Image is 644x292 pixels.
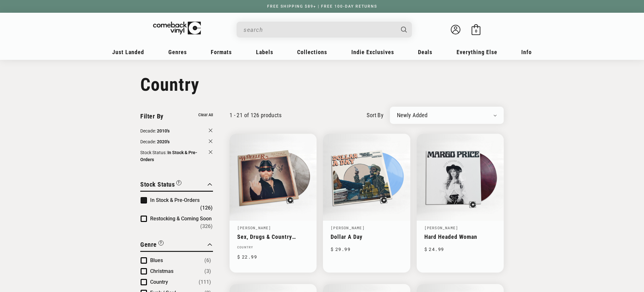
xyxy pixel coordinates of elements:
[140,127,213,136] button: Clear filter by Decade 2010's
[150,257,163,263] span: Blues
[331,225,365,230] a: [PERSON_NAME]
[475,29,477,33] span: 0
[521,49,532,55] span: Info
[140,150,166,155] span: Stock Status:
[237,225,271,230] a: [PERSON_NAME]
[140,112,164,120] span: Filter By
[230,112,282,118] p: 1 - 21 of 126 products
[150,268,173,274] span: Christmas
[157,128,170,133] span: 2010's
[140,139,156,144] span: Decade:
[204,257,211,264] span: Number of products: (6)
[351,49,394,55] span: Indie Exclusives
[140,149,213,164] button: Clear filter by Stock Status In Stock & Pre-Orders
[261,4,384,9] a: FREE SHIPPING $89+ | FREE 100-DAY RETURNS
[198,111,213,118] button: Clear all filters
[204,267,211,275] span: Number of products: (3)
[150,216,212,222] span: Restocking & Coming Soon
[140,128,156,133] span: Decade:
[112,49,144,55] span: Just Landed
[297,49,327,55] span: Collections
[424,233,496,240] a: Hard Headed Woman
[457,49,497,55] span: Everything Else
[140,240,164,251] button: Filter by Genre
[424,225,458,230] a: [PERSON_NAME]
[200,223,213,230] span: Number of products: (326)
[168,49,187,55] span: Genres
[140,180,181,191] button: Filter by Stock Status
[150,279,168,285] span: Country
[367,111,384,119] label: sort by
[211,49,232,55] span: Formats
[331,233,402,240] a: Dollar A Day
[140,181,175,188] span: Stock Status
[418,49,432,55] span: Deals
[244,23,395,36] input: When autocomplete results are available use up and down arrows to review and enter to select
[200,204,213,212] span: Number of products: (126)
[396,22,413,38] button: Search
[140,138,213,146] button: Clear filter by Decade 2020's
[199,278,211,286] span: Number of products: (111)
[256,49,273,55] span: Labels
[237,22,412,38] div: Search
[157,139,170,144] span: 2020's
[140,150,197,162] span: In Stock & Pre-Orders
[237,233,309,240] a: Sex, Drugs & Country Music
[140,74,504,95] h1: Country
[150,197,200,203] span: In Stock & Pre-Orders
[140,241,157,248] span: Genre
